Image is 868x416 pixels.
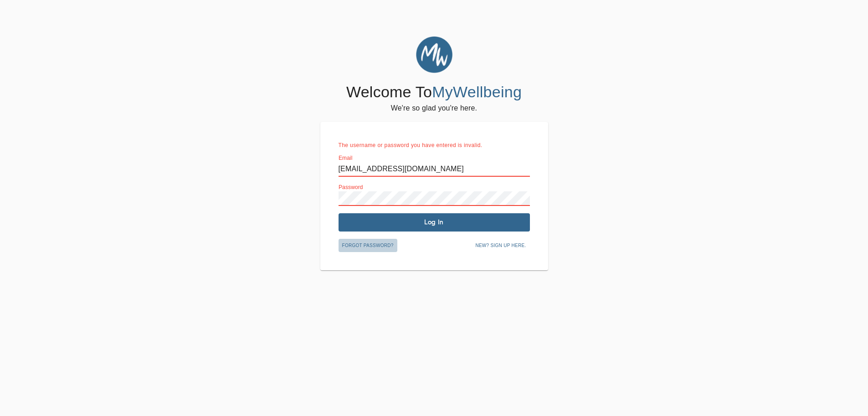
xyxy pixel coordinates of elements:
[339,241,397,248] a: Forgot password?
[342,242,394,250] span: Forgot password?
[339,239,397,253] button: Forgot password?
[416,37,452,73] img: MyWellbeing
[432,83,522,100] span: MyWellbeing
[339,213,530,232] button: Log In
[339,184,363,190] label: Password
[346,83,522,102] h4: Welcome To
[339,142,483,148] span: The username or password you have entered is invalid.
[475,242,526,250] span: New? Sign up here.
[339,155,353,161] label: Email
[342,218,526,226] span: Log In
[472,239,529,253] button: New? Sign up here.
[391,102,477,115] h6: We're so glad you're here.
